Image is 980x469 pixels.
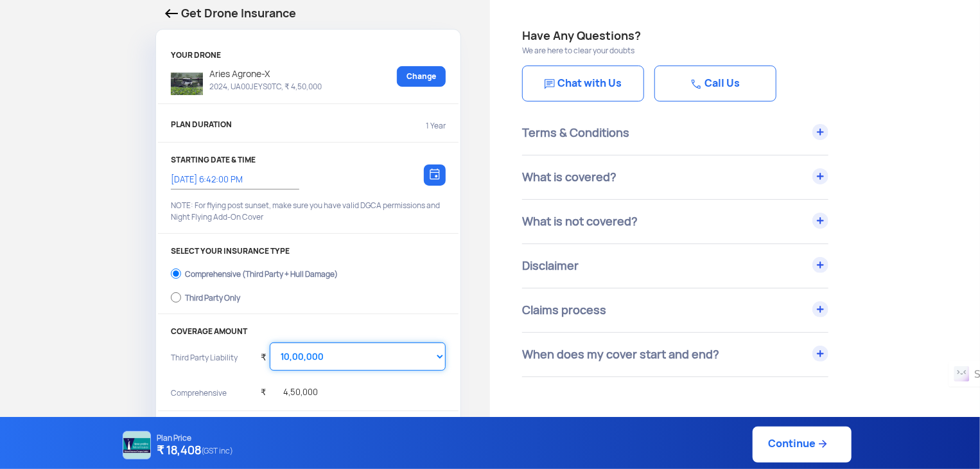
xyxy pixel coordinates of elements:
[753,427,852,463] a: Continue
[522,200,828,243] div: What is not covered?
[185,270,338,275] div: Comprehensive (Third Party + Hull Damage)
[171,200,446,223] p: NOTE: For flying post sunset, make sure you have valid DGCA permissions and Night Flying Add-On C...
[654,66,776,102] a: Call Us
[816,438,829,450] img: ic_arrow_forward_blue.svg
[171,288,181,306] input: Third Party Only
[123,431,151,459] img: NATIONAL
[203,66,322,82] p: Aries Agrone-X
[522,27,948,45] h4: Have Any Questions?
[261,371,318,407] div: ₹ 4,50,000
[426,120,446,132] p: 1 Year
[157,443,234,459] h4: ₹ 18,408
[171,51,446,60] p: YOUR DRONE
[202,443,234,459] span: (GST inc)
[171,265,181,283] input: Comprehensive (Third Party + Hull Damage)
[430,168,440,180] img: calendar-icon
[165,9,178,18] img: Back
[522,333,828,376] div: When does my cover start and end?
[522,111,828,155] div: Terms & Conditions
[185,294,240,299] div: Third Party Only
[165,4,451,22] p: Get Drone Insurance
[522,66,644,102] a: Chat with Us
[522,244,828,288] div: Disclaimer
[157,434,234,443] p: Plan Price
[203,82,322,92] p: 2024, UA00JEYS0TC, ₹ 4,50,000
[522,288,828,332] div: Claims process
[171,120,232,132] p: PLAN DURATION
[171,155,446,164] p: STARTING DATE & TIME
[397,66,446,87] a: Change
[522,155,828,199] div: What is covered?
[171,327,446,336] p: COVERAGE AMOUNT
[171,247,446,256] p: SELECT YOUR INSURANCE TYPE
[171,387,251,407] p: Comprehensive
[171,352,251,381] p: Third Party Liability
[545,79,555,89] img: Chat
[691,79,701,89] img: Chat
[522,45,948,57] p: We are here to clear your doubts
[171,73,203,95] img: Drone type
[261,336,267,371] div: ₹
